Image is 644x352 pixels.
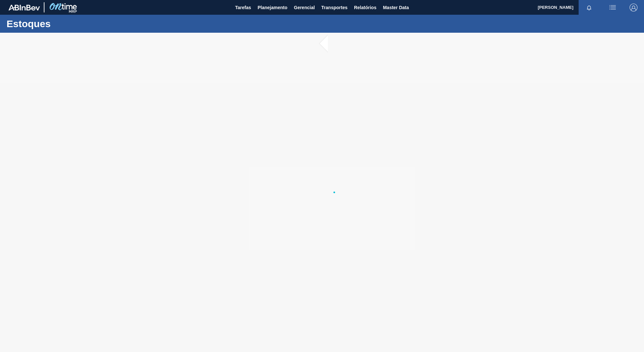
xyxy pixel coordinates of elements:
[630,4,637,11] img: Logout
[383,4,409,11] span: Master Data
[258,4,287,11] span: Planejamento
[294,4,315,11] span: Gerencial
[609,4,617,11] img: userActions
[7,20,123,27] h1: Estoques
[579,3,600,12] button: Notificações
[354,4,376,11] span: Relatórios
[321,4,347,11] span: Transportes
[235,4,251,11] span: Tarefas
[8,5,40,10] img: TNhmsLtSVTkK8tSr43FrP2fwEKptu5GPRR3wAAAABJRU5ErkJggg==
